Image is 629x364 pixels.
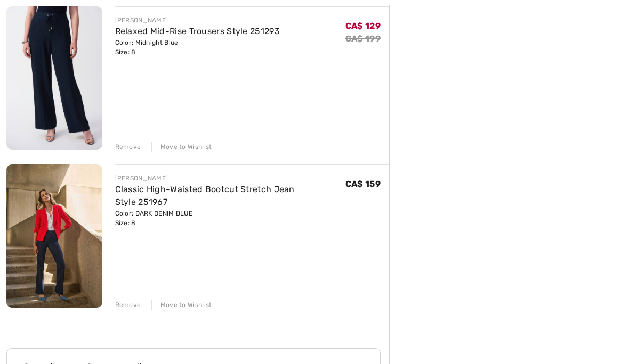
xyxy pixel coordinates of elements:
[115,142,141,152] div: Remove
[151,300,212,310] div: Move to Wishlist
[115,38,280,57] div: Color: Midnight Blue Size: 8
[345,21,381,31] span: CA$ 129
[6,164,102,308] img: Classic High-Waisted Bootcut Stretch Jean Style 251967
[151,142,212,152] div: Move to Wishlist
[115,300,141,310] div: Remove
[115,209,345,228] div: Color: DARK DENIM BLUE Size: 8
[115,184,295,207] a: Classic High-Waisted Bootcut Stretch Jean Style 251967
[345,34,381,44] s: CA$ 199
[115,173,345,183] div: [PERSON_NAME]
[6,6,102,150] img: Relaxed Mid-Rise Trousers Style 251293
[345,179,381,189] span: CA$ 159
[115,15,280,25] div: [PERSON_NAME]
[115,26,280,36] a: Relaxed Mid-Rise Trousers Style 251293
